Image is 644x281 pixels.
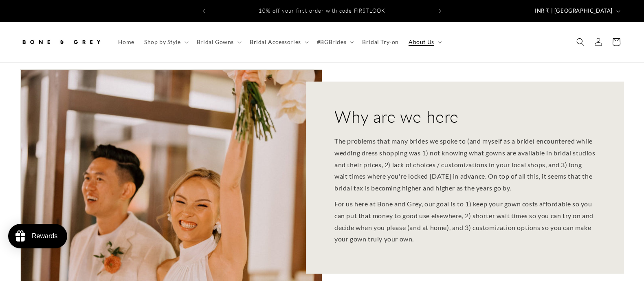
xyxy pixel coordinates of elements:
[192,33,245,51] summary: Bridal Gowns
[139,33,192,51] summary: Shop by Style
[535,7,613,15] span: INR ₹ | [GEOGRAPHIC_DATA]
[317,38,346,46] span: #BGBrides
[32,232,57,240] div: Rewards
[404,33,445,51] summary: About Us
[431,3,449,19] button: Next announcement
[334,135,596,194] p: The problems that many brides we spoke to (and myself as a bride) encountered while wedding dress...
[118,38,134,46] span: Home
[334,106,459,127] h2: Why are we here
[312,33,357,51] summary: #BGBrides
[409,38,434,46] span: About Us
[362,38,399,46] span: Bridal Try-on
[250,38,301,46] span: Bridal Accessories
[245,33,312,51] summary: Bridal Accessories
[334,198,596,245] p: For us here at Bone and Grey, our goal is to 1) keep your gown costs affordable so you can put th...
[20,33,102,51] img: Bone and Grey Bridal
[18,30,105,54] a: Bone and Grey Bridal
[259,7,385,14] span: 10% off your first order with code FIRSTLOOK
[144,38,181,46] span: Shop by Style
[530,3,624,19] button: INR ₹ | [GEOGRAPHIC_DATA]
[113,33,139,51] a: Home
[571,33,589,51] summary: Search
[197,38,234,46] span: Bridal Gowns
[357,33,404,51] a: Bridal Try-on
[195,3,213,19] button: Previous announcement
